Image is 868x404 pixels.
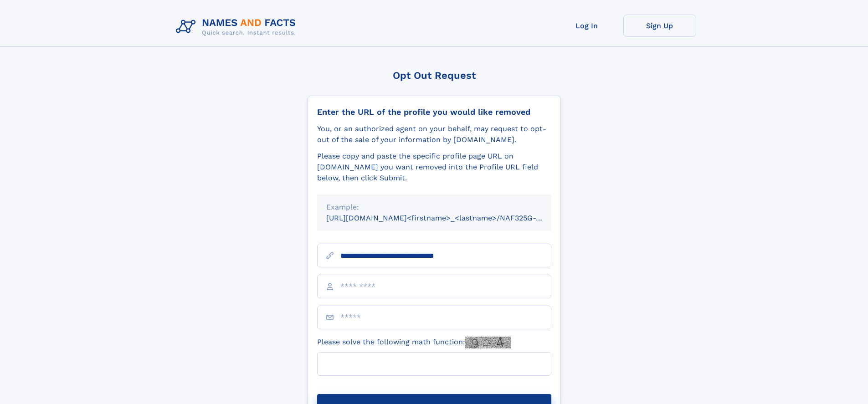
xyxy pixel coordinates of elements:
small: [URL][DOMAIN_NAME]<firstname>_<lastname>/NAF325G-xxxxxxxx [326,214,569,222]
div: You, or an authorized agent on your behalf, may request to opt-out of the sale of your informatio... [317,123,551,145]
a: Log In [550,15,623,37]
div: Enter the URL of the profile you would like removed [317,107,551,117]
a: Sign Up [623,15,696,37]
img: Logo Names and Facts [172,15,303,39]
label: Please solve the following math function: [317,337,511,348]
div: Example: [326,202,542,213]
div: Please copy and paste the specific profile page URL on [DOMAIN_NAME] you want removed into the Pr... [317,151,551,184]
div: Opt Out Request [308,70,561,81]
